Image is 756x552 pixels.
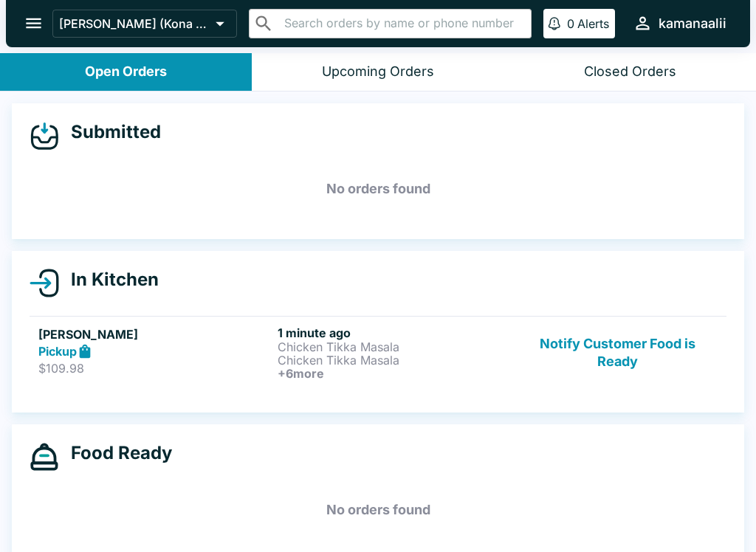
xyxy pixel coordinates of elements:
p: Chicken Tikka Masala [278,340,511,353]
p: Alerts [577,16,609,31]
p: [PERSON_NAME] (Kona - [PERSON_NAME] Drive) [59,16,210,31]
p: 0 [567,16,574,31]
button: Notify Customer Food is Ready [518,325,718,380]
h6: 1 minute ago [278,325,511,340]
h4: Food Ready [59,442,172,464]
h5: [PERSON_NAME] [38,325,272,343]
input: Search orders by name or phone number [280,13,525,34]
a: [PERSON_NAME]Pickup$109.981 minute agoChicken Tikka MasalaChicken Tikka Masala+6moreNotify Custom... [30,316,726,389]
h4: In Kitchen [59,269,159,291]
h4: Submitted [59,121,161,143]
button: [PERSON_NAME] (Kona - [PERSON_NAME] Drive) [52,10,237,38]
button: kamanaalii [627,7,732,39]
p: Chicken Tikka Masala [278,353,511,367]
div: Upcoming Orders [322,63,434,80]
h6: + 6 more [278,367,511,380]
div: Open Orders [85,63,167,80]
h5: No orders found [30,162,726,215]
h5: No orders found [30,483,726,537]
div: kamanaalii [659,15,726,32]
p: $109.98 [38,361,272,376]
div: Closed Orders [584,63,676,80]
button: open drawer [15,4,52,42]
strong: Pickup [38,344,77,359]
